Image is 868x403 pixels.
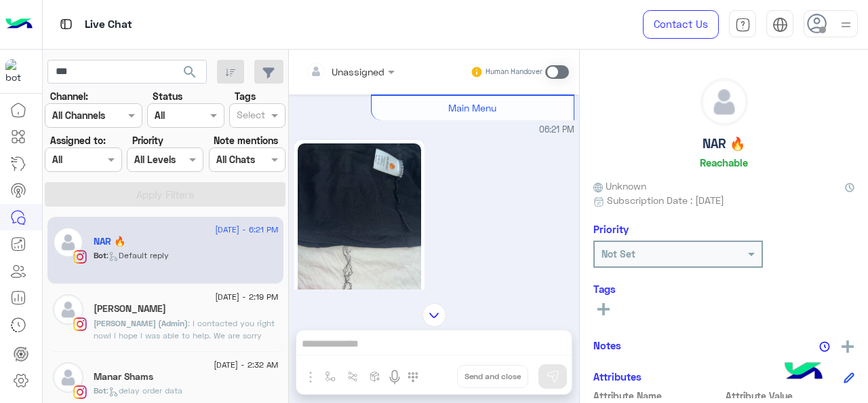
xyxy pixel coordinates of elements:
[593,283,854,295] h6: Tags
[448,102,496,113] span: Main Menu
[45,182,285,207] button: Apply Filters
[215,291,278,303] span: [DATE] - 2:19 PM
[700,156,748,169] h6: Reachable
[235,89,256,103] label: Tags
[735,17,751,33] img: tab
[214,359,278,371] span: [DATE] - 2:32 AM
[106,250,169,260] span: : Default reply
[607,193,724,207] span: Subscription Date : [DATE]
[780,349,827,396] img: hulul-logo.png
[53,227,83,258] img: defaultAdmin.png
[729,10,756,39] a: tab
[106,385,182,396] span: : delay order data
[235,107,265,125] div: Select
[5,59,30,84] img: 317874714732967
[593,223,629,235] h6: Priority
[593,370,642,383] h6: Attributes
[486,67,542,77] small: Human Handover
[50,89,88,103] label: Channel:
[73,385,87,399] img: Instagram
[94,371,153,383] h5: Manar Shams
[701,79,747,125] img: defaultAdmin.png
[215,224,278,236] span: [DATE] - 6:21 PM
[842,340,854,353] img: add
[94,385,106,396] span: Bot
[703,136,745,152] h5: NAR 🔥
[132,133,163,147] label: Priority
[53,362,83,393] img: defaultAdmin.png
[94,250,106,260] span: Bot
[5,10,33,39] img: Logo
[94,318,188,328] span: [PERSON_NAME] (Admin)
[153,89,182,103] label: Status
[50,133,106,147] label: Assigned to:
[837,16,854,33] img: profile
[174,60,207,89] button: search
[73,250,87,264] img: Instagram
[726,389,855,403] span: Attribute Value
[94,236,125,247] h5: NAR 🔥
[85,16,132,34] p: Live Chat
[73,317,87,331] img: Instagram
[819,341,830,352] img: notes
[182,64,198,80] span: search
[214,133,278,147] label: Note mentions
[593,179,646,193] span: Unknown
[457,365,528,388] button: Send and close
[772,17,788,33] img: tab
[422,303,446,327] img: scroll
[593,389,723,403] span: Attribute Name
[643,10,719,39] a: Contact Us
[53,294,83,325] img: defaultAdmin.png
[593,339,621,351] h6: Notes
[58,16,75,33] img: tab
[94,303,166,315] h5: Manar Ahmed
[539,124,574,137] span: 06:21 PM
